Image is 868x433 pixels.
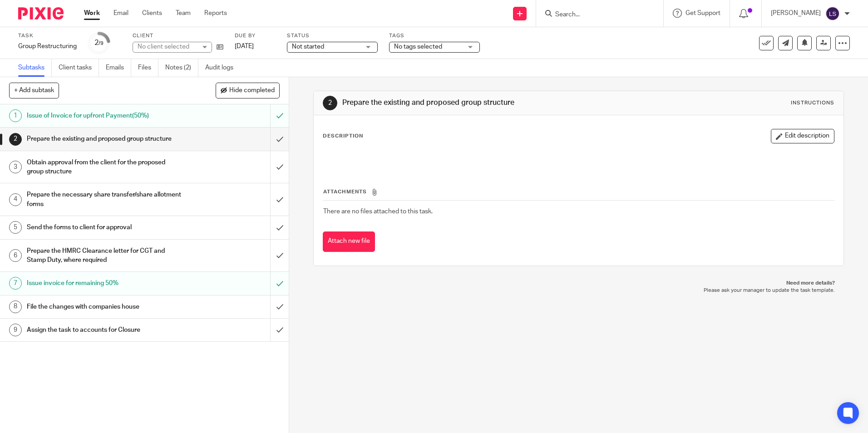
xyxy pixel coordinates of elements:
[18,7,64,20] img: Pixie
[27,221,183,234] h1: Send the forms to client for approval
[323,189,367,194] span: Attachments
[9,324,22,336] div: 9
[176,9,191,18] a: Team
[27,109,183,123] h1: Issue of Invoice for upfront Payment(50%)
[99,41,104,46] small: /9
[287,32,378,39] label: Status
[9,193,22,206] div: 4
[771,9,821,18] p: [PERSON_NAME]
[27,188,183,211] h1: Prepare the necessary share transfer/share allotment forms
[18,42,77,51] div: Group Restructuring
[9,109,22,122] div: 1
[791,99,834,107] div: Instructions
[9,221,22,234] div: 5
[165,59,198,77] a: Notes (2)
[235,43,254,49] span: [DATE]
[686,10,720,16] span: Get Support
[771,129,834,143] button: Edit description
[323,231,375,252] button: Attach new file
[216,83,280,98] button: Hide completed
[389,32,480,39] label: Tags
[27,132,183,146] h1: Prepare the existing and proposed group structure
[554,11,636,19] input: Search
[342,98,598,108] h1: Prepare the existing and proposed group structure
[825,6,840,21] img: svg%3E
[292,44,324,50] span: Not started
[323,208,433,215] span: There are no files attached to this task.
[27,323,183,337] h1: Assign the task to accounts for Closure
[106,59,131,77] a: Emails
[322,280,834,287] p: Need more details?
[9,300,22,313] div: 8
[9,249,22,262] div: 6
[142,9,162,18] a: Clients
[94,38,104,48] div: 2
[323,96,337,110] div: 2
[394,44,442,50] span: No tags selected
[138,59,158,77] a: Files
[59,59,99,77] a: Client tasks
[113,9,128,18] a: Email
[133,32,223,39] label: Client
[18,59,52,77] a: Subtasks
[27,156,183,179] h1: Obtain approval from the client for the proposed group structure
[9,133,22,146] div: 2
[322,287,834,294] p: Please ask your manager to update the task template.
[27,244,183,267] h1: Prepare the HMRC Clearance letter for CGT and Stamp Duty, where required
[9,277,22,290] div: 7
[204,9,227,18] a: Reports
[27,300,183,314] h1: File the changes with companies house
[229,87,275,94] span: Hide completed
[9,83,59,98] button: + Add subtask
[18,32,77,39] label: Task
[138,42,197,51] div: No client selected
[84,9,100,18] a: Work
[9,161,22,173] div: 3
[205,59,240,77] a: Audit logs
[235,32,276,39] label: Due by
[323,133,363,140] p: Description
[27,276,183,290] h1: Issue invoice for remaining 50%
